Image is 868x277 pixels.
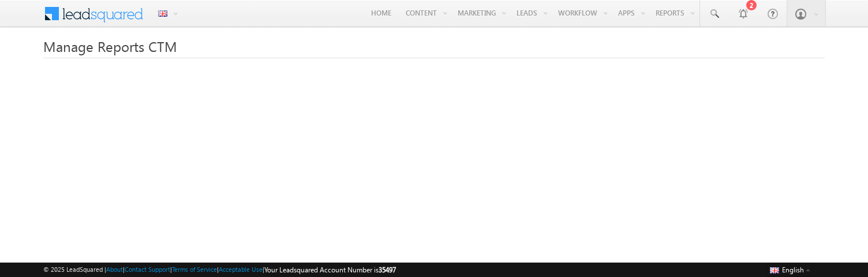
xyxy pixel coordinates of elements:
[767,263,813,276] button: English
[125,265,170,273] a: Contact Support
[264,265,396,274] span: Your Leadsquared Account Number is
[172,265,217,273] a: Terms of Service
[106,265,123,273] a: About
[379,265,396,274] span: 35497
[43,264,396,275] span: © 2025 LeadSquared | | | | |
[43,37,177,55] span: Manage Reports CTM
[782,265,804,274] span: English
[219,265,263,273] a: Acceptable Use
